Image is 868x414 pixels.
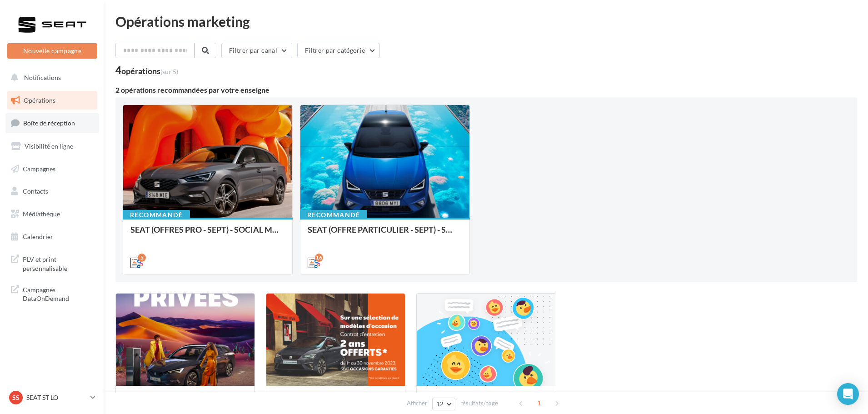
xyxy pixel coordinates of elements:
span: Visibilité en ligne [25,142,73,150]
div: 4 [115,65,178,75]
a: PLV et print personnalisable [5,249,99,276]
span: 1 [532,396,546,410]
button: Nouvelle campagne [7,43,97,59]
a: Visibilité en ligne [5,137,99,156]
a: Calendrier [5,227,99,246]
a: Campagnes DataOnDemand [5,280,99,307]
div: 16 [315,254,323,262]
span: Opérations [24,96,55,104]
div: SEAT (OFFRES PRO - SEPT) - SOCIAL MEDIA [130,225,285,243]
a: SS SEAT ST LO [7,389,97,406]
div: 5 [138,254,146,262]
a: Boîte de réception [5,113,99,133]
span: (sur 5) [160,68,178,75]
div: Recommandé [123,210,190,220]
span: Campagnes [23,165,55,172]
span: Afficher [407,399,427,408]
button: 12 [432,398,455,410]
a: Contacts [5,182,99,201]
span: résultats/page [460,399,498,408]
div: SEAT (OFFRE PARTICULIER - SEPT) - SOCIAL MEDIA [308,225,462,243]
span: PLV et print personnalisable [23,253,94,273]
a: Médiathèque [5,205,99,224]
p: SEAT ST LO [26,393,87,402]
a: Campagnes [5,160,99,179]
div: Open Intercom Messenger [837,383,859,405]
button: Notifications [5,68,95,87]
span: SS [12,393,20,402]
div: Recommandé [300,210,367,220]
span: Contacts [23,187,48,195]
a: Opérations [5,91,99,110]
div: opérations [121,67,178,75]
button: Filtrer par catégorie [297,43,380,58]
span: Notifications [24,74,61,81]
div: 2 opérations recommandées par votre enseigne [115,86,857,94]
div: Opérations marketing [115,15,857,28]
span: Boîte de réception [23,119,75,127]
span: Calendrier [23,233,53,240]
button: Filtrer par canal [221,43,292,58]
span: 12 [436,400,444,408]
span: Campagnes DataOnDemand [23,284,94,303]
span: Médiathèque [23,210,60,218]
